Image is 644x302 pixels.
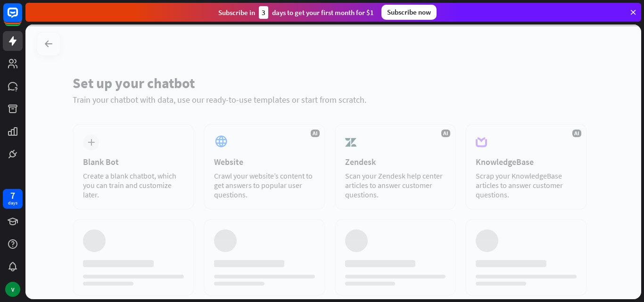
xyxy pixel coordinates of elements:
[5,282,20,297] div: V
[218,6,374,19] div: Subscribe in days to get your first month for $1
[259,6,268,19] div: 3
[8,200,17,206] div: days
[381,5,437,20] div: Subscribe now
[10,191,15,200] div: 7
[3,189,23,209] a: 7 days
